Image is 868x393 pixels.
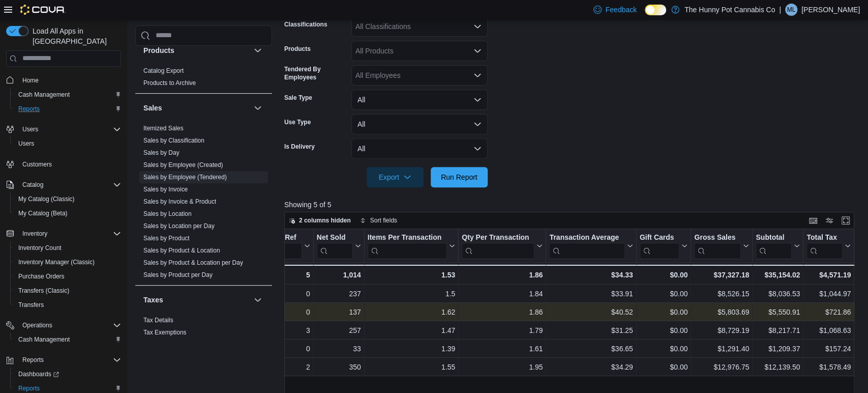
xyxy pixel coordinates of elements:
span: Sales by Invoice [143,185,188,193]
label: Sale Type [284,94,312,102]
div: $37,327.18 [694,269,749,281]
span: Reports [14,103,121,115]
span: Purchase Orders [18,272,65,280]
a: Itemized Sales [143,125,184,132]
span: Sales by Product [143,234,190,242]
span: Catalog Export [143,67,184,75]
img: Cova [20,5,66,15]
a: Inventory Manager (Classic) [14,256,99,268]
a: Home [18,74,43,87]
span: Reports [18,384,40,392]
a: Sales by Employee (Created) [143,161,223,169]
span: Users [18,123,121,135]
a: My Catalog (Beta) [14,207,72,219]
div: $34.33 [549,269,633,281]
div: 1,014 [316,269,361,281]
button: Taxes [143,295,250,305]
a: Cash Management [14,89,74,101]
button: Keyboard shortcuts [807,214,819,227]
button: Enter fullscreen [840,214,852,227]
div: $35,154.02 [756,269,800,281]
button: Open list of options [473,22,482,31]
span: Reports [18,354,121,366]
a: Sales by Invoice & Product [143,198,216,205]
button: Cash Management [10,332,125,347]
span: Inventory [22,230,47,238]
span: Home [18,74,121,87]
a: Sales by Location [143,210,192,217]
button: Operations [18,319,56,331]
button: Reports [2,353,125,367]
button: Taxes [252,294,264,306]
button: Transfers [10,298,125,312]
button: Home [2,73,125,88]
label: Is Delivery [284,143,315,151]
span: Inventory Manager (Classic) [14,256,121,268]
span: Catalog [22,181,43,189]
span: Tax Exemptions [143,328,187,336]
p: [PERSON_NAME] [801,4,860,16]
div: 1.53 [367,269,455,281]
span: Transfers [18,301,44,309]
a: Sales by Product per Day [143,271,213,278]
a: Catalog Export [143,67,184,74]
span: Sales by Classification [143,136,204,145]
span: Cash Management [18,335,70,344]
span: Operations [22,321,52,329]
label: Use Type [284,118,311,126]
span: Cash Management [14,333,121,346]
button: Sort fields [356,214,401,227]
h3: Products [143,45,174,55]
a: Dashboards [10,367,125,381]
button: Display options [823,214,835,227]
button: Users [10,136,125,151]
span: Home [22,76,39,85]
a: Sales by Product [143,235,190,242]
button: Reports [18,354,48,366]
a: Dashboards [14,368,63,380]
button: Open list of options [473,71,482,79]
button: Catalog [18,179,47,191]
a: Inventory Count [14,242,66,254]
button: Products [143,45,250,55]
a: Sales by Product & Location per Day [143,259,243,266]
a: Purchase Orders [14,270,69,283]
a: Products to Archive [143,79,196,87]
button: All [351,90,488,110]
span: Reports [18,105,40,113]
a: Transfers [14,299,48,311]
span: 2 columns hidden [299,216,351,224]
button: Users [18,123,42,135]
span: Tax Details [143,316,173,324]
span: Users [18,139,34,148]
label: Classifications [284,20,327,29]
button: Export [367,167,424,187]
button: Open list of options [473,47,482,55]
button: All [351,138,488,159]
button: Inventory [2,227,125,241]
a: Tax Exemptions [143,329,187,336]
button: Sales [252,102,264,114]
button: Cash Management [10,88,125,102]
a: Sales by Location per Day [143,222,215,230]
a: Sales by Product & Location [143,247,220,254]
a: Sales by Classification [143,137,204,144]
span: My Catalog (Beta) [18,209,68,217]
button: Operations [2,318,125,332]
a: Customers [18,158,56,171]
a: Sales by Day [143,149,179,156]
p: The Hunny Pot Cannabis Co [684,4,775,16]
span: Sales by Employee (Created) [143,161,223,169]
button: 2 columns hidden [285,214,355,227]
label: Products [284,45,311,53]
a: Users [14,137,38,150]
div: Products [135,65,272,93]
a: Sales by Invoice [143,186,188,193]
span: Load All Apps in [GEOGRAPHIC_DATA] [28,26,121,46]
